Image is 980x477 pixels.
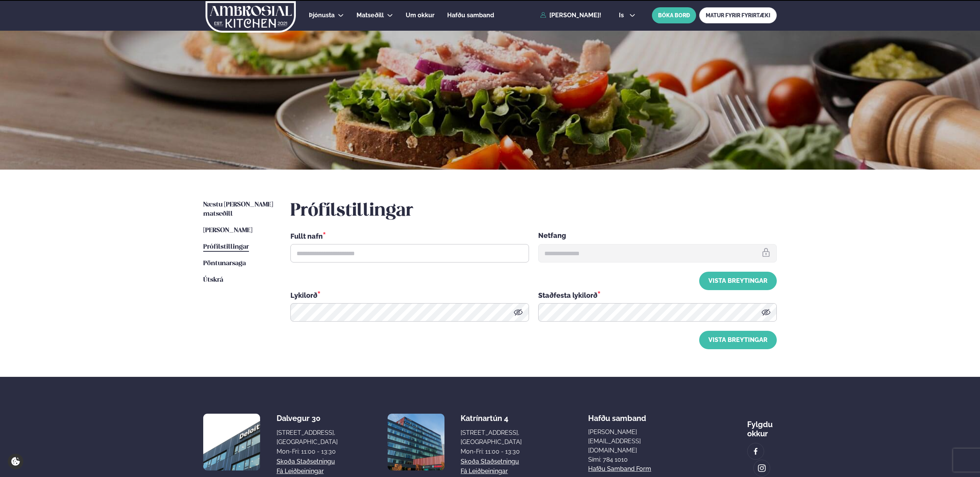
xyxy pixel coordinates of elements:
[277,428,338,447] div: [STREET_ADDRESS], [GEOGRAPHIC_DATA]
[277,467,324,476] a: Fá leiðbeiningar
[461,467,508,476] a: Fá leiðbeiningar
[613,12,642,18] button: is
[751,447,760,456] img: image alt
[538,290,777,300] div: Staðfesta lykilorð
[205,1,297,33] img: logo
[203,201,273,217] span: Næstu [PERSON_NAME] matseðill
[758,464,766,473] img: image alt
[406,12,434,19] span: Um okkur
[406,11,434,20] a: Um okkur
[203,200,275,219] a: Næstu [PERSON_NAME] matseðill
[203,226,252,235] a: [PERSON_NAME]
[290,290,529,300] div: Lykilorð
[699,331,777,349] button: Vista breytingar
[461,414,522,423] div: Katrínartún 4
[447,11,494,20] a: Hafðu samband
[277,414,338,423] div: Dalvegur 30
[203,259,246,268] a: Pöntunarsaga
[357,11,384,20] a: Matseðill
[309,12,335,19] span: Þjónusta
[203,260,246,267] span: Pöntunarsaga
[447,12,494,19] span: Hafðu samband
[754,460,770,476] a: image alt
[588,427,681,455] a: [PERSON_NAME][EMAIL_ADDRESS][DOMAIN_NAME]
[699,7,777,23] a: MATUR FYRIR FYRIRTÆKI
[357,12,384,19] span: Matseðill
[388,414,444,470] img: image alt
[619,12,626,18] span: is
[290,231,529,241] div: Fullt nafn
[588,455,681,464] p: Sími: 784 1010
[461,457,519,466] a: Skoða staðsetningu
[699,272,777,290] button: Vista breytingar
[203,276,223,285] a: Útskrá
[203,277,223,283] span: Útskrá
[747,414,777,438] div: Fylgdu okkur
[8,454,23,469] a: Cookie settings
[461,428,522,447] div: [STREET_ADDRESS], [GEOGRAPHIC_DATA]
[203,227,252,234] span: [PERSON_NAME]
[203,414,260,470] img: image alt
[461,447,522,456] div: Mon-Fri: 11:00 - 13:30
[588,408,646,423] span: Hafðu samband
[290,200,777,222] h2: Prófílstillingar
[588,464,651,474] a: Hafðu samband form
[540,12,601,19] a: [PERSON_NAME]!
[277,457,335,466] a: Skoða staðsetningu
[203,244,249,250] span: Prófílstillingar
[538,231,777,241] div: Netfang
[203,243,249,252] a: Prófílstillingar
[277,447,338,456] div: Mon-Fri: 11:00 - 13:30
[652,7,696,23] button: BÓKA BORÐ
[309,11,335,20] a: Þjónusta
[748,443,764,459] a: image alt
